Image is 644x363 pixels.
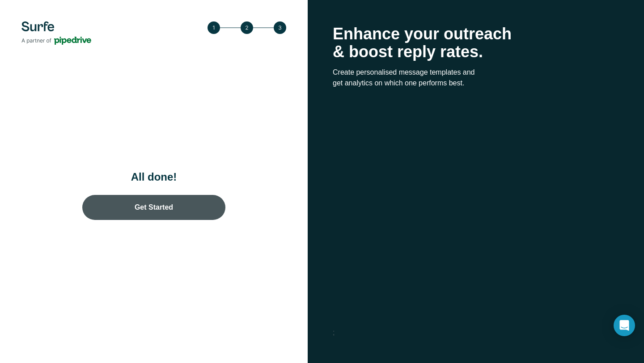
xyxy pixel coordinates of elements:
img: Surfe's logo [21,21,91,45]
img: Step 3 [208,21,286,34]
iframe: Get started: Pipedrive LinkedIn integration with Surfe [333,121,619,295]
h1: All done! [64,170,243,184]
p: Enhance your outreach [333,25,619,43]
p: get analytics on which one performs best. [333,78,619,89]
a: Get Started [82,195,225,220]
p: & boost reply rates. [333,43,619,61]
p: Create personalised message templates and [333,67,619,78]
div: Open Intercom Messenger [614,315,635,336]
